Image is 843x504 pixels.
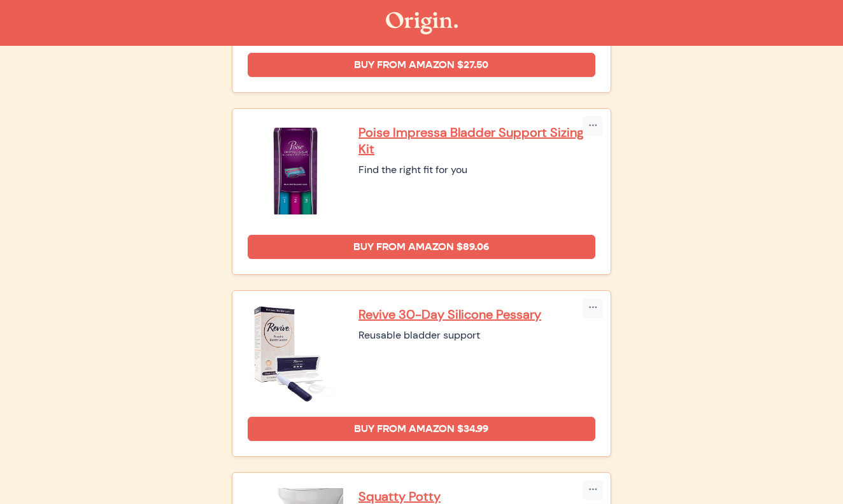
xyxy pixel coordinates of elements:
[248,306,343,402] img: Revive 30-Day Silicone Pessary
[358,162,595,178] div: Find the right fit for you
[386,12,458,34] img: The Origin Shop
[248,235,595,259] a: Buy from Amazon $89.06
[358,306,595,323] a: Revive 30-Day Silicone Pessary
[248,417,595,441] a: Buy from Amazon $34.99
[358,328,595,343] div: Reusable bladder support
[248,53,595,77] a: Buy from Amazon $27.50
[248,124,343,220] img: Poise Impressa Bladder Support Sizing Kit
[358,124,595,157] a: Poise Impressa Bladder Support Sizing Kit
